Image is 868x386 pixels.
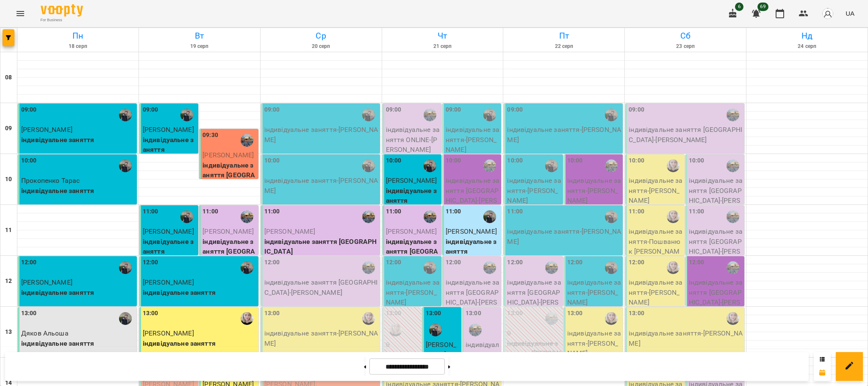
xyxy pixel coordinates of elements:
[241,134,253,147] img: Григорій Рак
[507,207,523,216] label: 11:00
[605,312,618,325] div: Кобець Каріна
[264,258,280,267] label: 12:00
[545,312,558,325] img: Григорій Рак
[19,42,137,50] h6: 18 серп
[507,125,621,145] p: індивідуальне заняття - [PERSON_NAME]
[41,17,83,23] span: For Business
[119,159,132,172] div: Тарас Мурава
[264,237,378,257] p: індивідуальне заняття [GEOGRAPHIC_DATA]
[446,105,461,115] label: 09:00
[41,4,83,17] img: Voopty Logo
[689,176,743,215] p: індивідуальне заняття [GEOGRAPHIC_DATA] - [PERSON_NAME]
[545,261,558,274] div: Григорій Рак
[264,328,378,348] p: індивідуальне заняття - [PERSON_NAME]
[21,288,135,298] p: індивідуальне заняття
[21,156,37,165] label: 10:00
[362,261,375,274] img: Григорій Рак
[143,105,158,115] label: 09:00
[143,258,158,267] label: 12:00
[507,338,561,369] p: індивідуальне заняття ([PERSON_NAME] )
[507,105,523,115] label: 09:00
[605,261,618,274] div: Тарас Мурава
[629,125,743,145] p: індивідуальне заняття [GEOGRAPHIC_DATA] - [PERSON_NAME]
[469,324,482,336] img: Григорій Рак
[429,324,442,336] img: Тарас Мурава
[264,309,280,318] label: 13:00
[689,156,704,165] label: 10:00
[5,124,12,133] h6: 09
[483,261,496,274] img: Григорій Рак
[483,109,496,121] img: Тарас Мурава
[424,109,436,121] img: Григорій Рак
[143,288,257,298] p: індивідуальне заняття
[362,159,375,172] img: Тарас Мурава
[567,156,583,165] label: 10:00
[21,338,135,349] p: індивідуальне заняття
[446,156,461,165] label: 10:00
[424,159,436,172] div: Тарас Мурава
[727,159,739,172] img: Григорій Рак
[180,210,193,223] img: Тарас Мурава
[567,309,583,318] label: 13:00
[567,277,621,308] p: індивідуальне заняття - [PERSON_NAME]
[389,324,402,336] img: Кобець Каріна
[21,329,69,337] span: Дяков Альоша
[241,312,253,325] img: Кобець Каріна
[383,42,502,50] h6: 21 серп
[386,309,402,318] label: 13:00
[386,258,402,267] label: 12:00
[727,312,739,325] img: Кобець Каріна
[241,261,253,274] img: Тарас Мурава
[386,277,440,308] p: індивідуальне заняття - [PERSON_NAME]
[21,309,37,318] label: 13:00
[21,186,135,196] p: індивідуальне заняття
[757,3,768,11] span: 69
[424,261,436,274] img: Тарас Мурава
[426,341,456,359] span: [PERSON_NAME]
[629,105,644,115] label: 09:00
[386,340,420,350] p: 0
[362,109,375,121] img: Тарас Мурава
[143,135,197,155] p: індивідуальне заняття
[446,227,497,235] span: [PERSON_NAME]
[507,156,523,165] label: 10:00
[143,227,194,235] span: [PERSON_NAME]
[748,42,866,50] h6: 24 серп
[446,125,499,155] p: індивідуальне заняття - [PERSON_NAME]
[567,258,583,267] label: 12:00
[119,109,132,121] div: Тарас Мурава
[605,210,618,223] img: Тарас Мурава
[626,29,745,42] h6: Сб
[119,261,132,274] div: Тарас Мурава
[5,277,12,286] h6: 12
[446,258,461,267] label: 12:00
[629,227,682,266] p: індивідуальне заняття - Пошванюк [PERSON_NAME]
[507,176,561,206] p: індивідуальне заняття - [PERSON_NAME]
[386,207,402,216] label: 11:00
[262,42,380,50] h6: 20 серп
[241,210,253,223] img: Григорій Рак
[605,109,618,121] div: Тарас Мурава
[727,261,739,274] div: Григорій Рак
[119,312,132,325] img: Тарас Мурава
[727,109,739,121] img: Григорій Рак
[483,210,496,223] div: Тарас Мурава
[626,42,745,50] h6: 23 серп
[140,42,259,50] h6: 19 серп
[667,159,679,172] img: Кобець Каріна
